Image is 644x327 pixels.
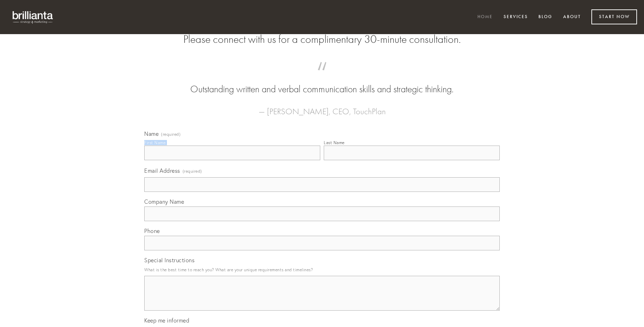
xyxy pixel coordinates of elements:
[144,227,160,234] span: Phone
[499,11,532,23] a: Services
[183,166,202,176] span: (required)
[144,265,500,274] p: What is the best time to reach you? What are your unique requirements and timelines?
[534,11,557,23] a: Blog
[144,33,500,46] h2: Please connect with us for a complimentary 30-minute consultation.
[144,257,194,264] span: Special Instructions
[155,69,489,96] blockquote: Outstanding written and verbal communication skills and strategic thinking.
[144,198,184,205] span: Company Name
[155,69,489,83] span: “
[473,11,497,23] a: Home
[161,132,181,137] span: (required)
[144,130,159,137] span: Name
[7,7,59,27] img: brillianta - research, strategy, marketing
[324,140,345,145] div: Last Name
[591,9,637,24] a: Start Now
[559,11,585,23] a: About
[144,140,166,145] div: First Name
[144,167,180,174] span: Email Address
[155,96,489,118] figcaption: — [PERSON_NAME], CEO, TouchPlan
[144,317,189,324] span: Keep me informed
